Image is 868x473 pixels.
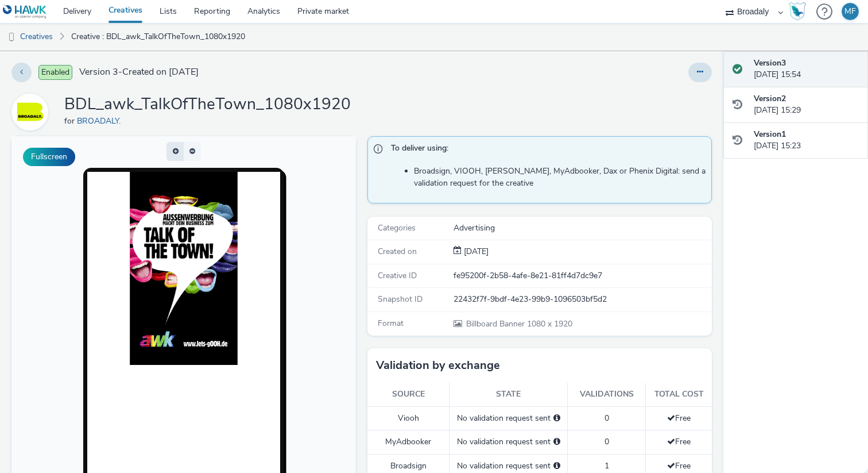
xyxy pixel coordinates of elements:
a: Hawk Academy [789,2,811,21]
span: 0 [604,413,609,424]
th: Validations [568,383,646,406]
h3: Validation by exchange [376,357,500,374]
img: BROADALY. [13,95,46,129]
th: State [449,383,568,406]
img: Hawk Academy [789,2,806,21]
div: [DATE] 15:54 [754,57,859,81]
div: Please select a deal below and click on Send to send a validation request to Broadsign. [553,460,560,472]
span: Created on [378,246,417,257]
div: Advertising [454,222,711,234]
h1: BDL_awk_TalkOfTheTown_1080x1920 [64,94,351,116]
strong: Version 1 [754,129,786,140]
img: Advertisement preview [118,36,226,229]
span: Creative ID [378,270,417,281]
span: Format [378,318,404,329]
span: Billboard Banner [466,318,527,329]
div: [DATE] 15:23 [754,129,859,152]
li: Broadsign, VIOOH, [PERSON_NAME], MyAdbooker, Dax or Phenix Digital: send a validation request for... [414,166,706,189]
th: Total cost [646,383,712,406]
span: To deliver using: [391,143,700,157]
span: [DATE] [462,246,489,257]
strong: Version 2 [754,93,786,104]
div: MF [844,3,856,20]
span: Version 3 - Created on [DATE] [79,66,199,79]
div: No validation request sent [455,436,561,448]
div: fe95200f-2b58-4afe-8e21-81ff4d7dc9e7 [454,270,711,282]
div: Please select a deal below and click on Send to send a validation request to Viooh. [553,413,560,424]
span: Categories [378,222,416,233]
button: Fullscreen [23,148,75,166]
td: MyAdbooker [367,430,449,454]
a: Creative : BDL_awk_TalkOfTheTown_1080x1920 [65,23,251,51]
span: 1080 x 1920 [465,318,572,329]
td: Viooh [367,406,449,430]
div: [DATE] 15:29 [754,93,859,117]
span: Free [667,460,691,471]
a: BROADALY. [11,106,53,117]
div: No validation request sent [455,413,561,424]
img: dooh [6,32,17,43]
span: 0 [604,436,609,447]
div: Creation 12 August 2025, 15:23 [462,246,489,257]
strong: Version 3 [754,57,786,68]
img: undefined Logo [3,5,47,19]
span: 1 [604,460,609,471]
a: BROADALY. [77,116,125,126]
span: Free [667,436,691,447]
div: Please select a deal below and click on Send to send a validation request to MyAdbooker. [553,436,560,448]
span: Snapshot ID [378,294,423,305]
th: Source [367,383,449,406]
span: Enabled [38,65,72,80]
span: for [64,116,77,126]
div: No validation request sent [455,460,561,472]
span: Free [667,413,691,424]
div: 22432f7f-9bdf-4e23-99b9-1096503bf5d2 [454,294,711,305]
